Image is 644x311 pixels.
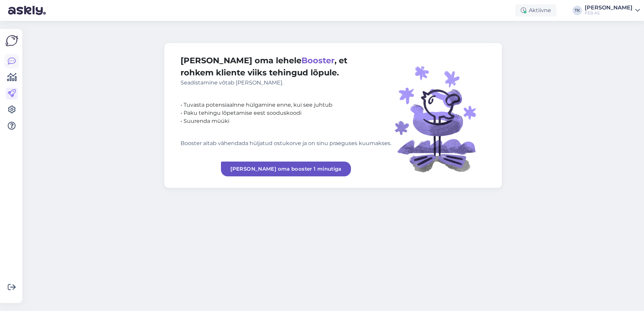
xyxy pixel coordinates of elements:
div: [PERSON_NAME] oma lehele , et rohkem kliente viiks tehingud lõpule. [181,55,391,87]
div: • Tuvasta potensiaalnne hülgamine enne, kui see juhtub [181,101,391,109]
img: Askly Logo [5,34,18,47]
div: [PERSON_NAME] [585,5,633,10]
div: • Paku tehingu lõpetamise eest sooduskoodi [181,109,391,117]
a: [PERSON_NAME]FEB AS [585,5,640,16]
span: Booster [301,56,334,65]
div: • Suurenda müüki [181,117,391,125]
div: Seadistamine võtab [PERSON_NAME]. [181,79,391,87]
div: TK [573,6,582,15]
div: FEB AS [585,10,633,16]
div: Aktiivne [515,4,556,16]
img: illustration [391,55,486,176]
div: Booster aitab vähendada hüljatud ostukorve ja on sinu praeguses kuumakses. [181,139,391,147]
a: [PERSON_NAME] oma booster 1 minutiga [221,162,351,176]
